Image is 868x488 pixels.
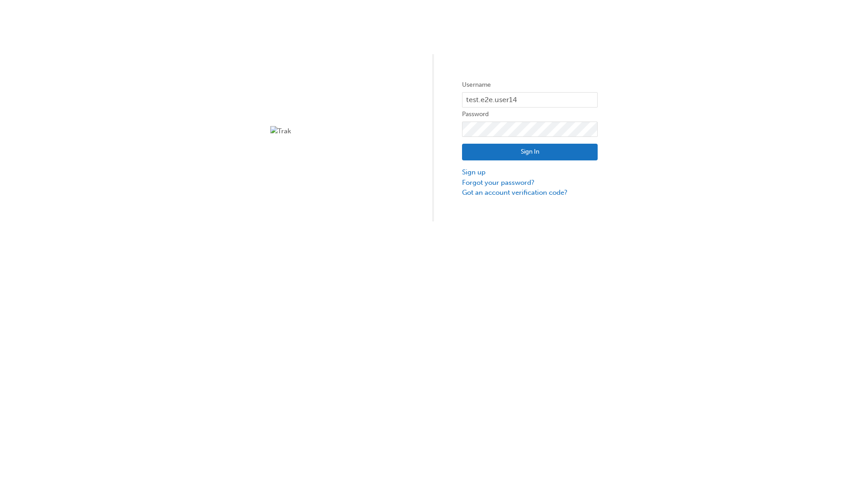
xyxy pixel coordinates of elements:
[462,80,598,90] label: Username
[462,92,598,108] input: Username
[462,109,598,120] label: Password
[462,178,598,188] a: Forgot your password?
[270,126,406,136] img: Trak
[462,144,598,161] button: Sign In
[462,188,598,198] a: Got an account verification code?
[462,167,598,178] a: Sign up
